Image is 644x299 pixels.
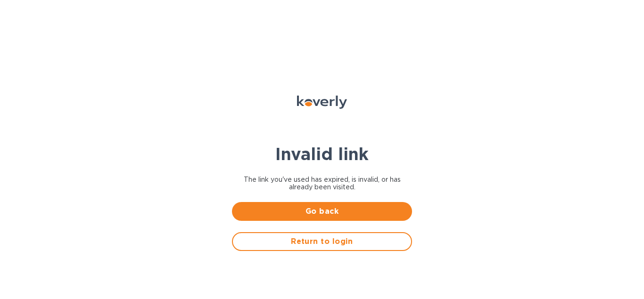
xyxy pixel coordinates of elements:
[275,144,369,164] b: Invalid link
[232,202,412,221] button: Go back
[240,236,404,247] span: Return to login
[232,232,412,251] button: Return to login
[239,206,405,217] span: Go back
[297,96,347,109] img: Koverly
[232,176,412,191] span: The link you've used has expired, is invalid, or has already been visited.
